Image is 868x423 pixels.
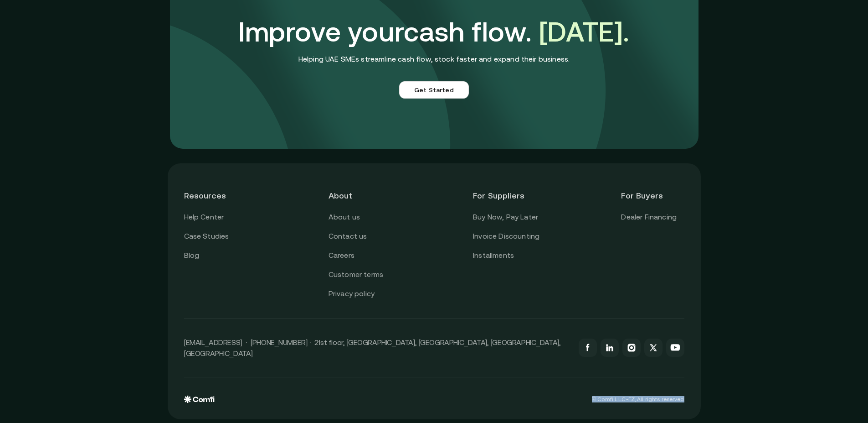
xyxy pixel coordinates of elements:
a: Contact us [329,230,367,242]
p: Helping UAE SMEs streamline cash flow, stock faster and expand their business. [298,54,570,64]
span: [DATE]. [539,16,630,47]
a: Blog [184,250,200,261]
header: Resources [184,180,247,211]
a: Privacy policy [329,288,375,300]
img: comfi logo [184,396,215,403]
a: Careers [329,250,354,261]
a: Get Started [399,81,469,99]
a: Help Center [184,211,224,223]
a: Dealer Financing [621,211,677,223]
header: For Buyers [621,180,684,211]
header: For Suppliers [473,180,539,211]
a: Case Studies [184,230,229,242]
p: © Comfi L.L.C-FZ, All rights reserved [592,396,684,402]
a: Installments [473,250,514,261]
a: About us [329,211,360,223]
a: Buy Now, Pay Later [473,211,538,223]
h3: Improve your cash flow. [238,16,630,48]
header: About [329,180,391,211]
p: [EMAIL_ADDRESS] · [PHONE_NUMBER] · 21st floor, [GEOGRAPHIC_DATA], [GEOGRAPHIC_DATA], [GEOGRAPHIC_... [184,337,570,359]
a: Invoice Discounting [473,230,539,242]
a: Customer terms [329,269,383,281]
